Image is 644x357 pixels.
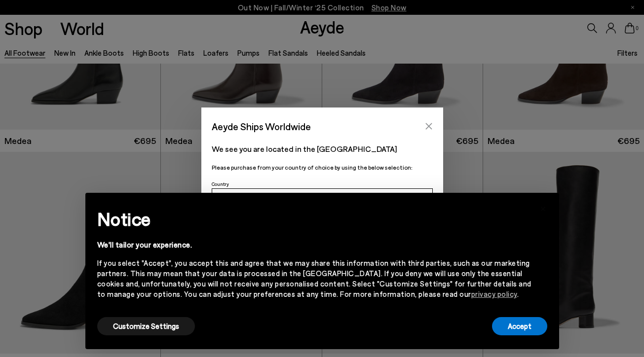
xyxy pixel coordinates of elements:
[97,317,195,335] button: Customize Settings
[212,181,229,187] span: Country
[531,196,555,219] button: Close this notice
[97,240,531,250] div: We'll tailor your experience.
[421,119,436,134] button: Close
[97,206,531,232] h2: Notice
[540,200,547,214] span: ×
[212,163,433,172] p: Please purchase from your country of choice by using the below selection:
[212,143,433,155] p: We see you are located in the [GEOGRAPHIC_DATA]
[212,118,311,135] span: Aeyde Ships Worldwide
[492,317,547,335] button: Accept
[97,258,531,299] div: If you select "Accept", you accept this and agree that we may share this information with third p...
[471,289,517,298] a: privacy policy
